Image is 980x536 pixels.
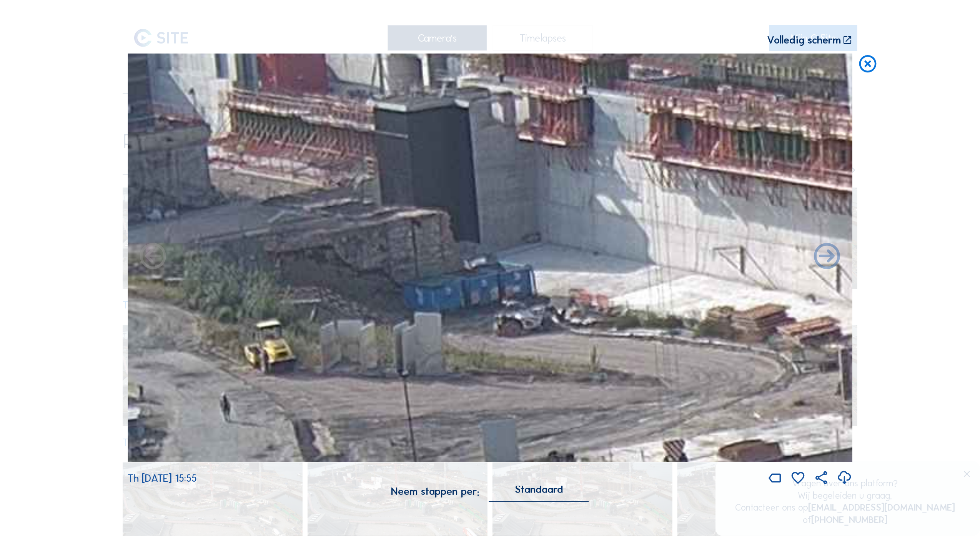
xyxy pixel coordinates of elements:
[128,472,197,484] span: Th [DATE] 15:55
[391,486,479,496] div: Neem stappen per:
[515,486,563,493] div: Standaard
[137,241,168,273] i: Forward
[128,54,852,462] img: Image
[767,35,841,45] div: Volledig scherm
[489,486,589,501] div: Standaard
[811,241,842,273] i: Back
